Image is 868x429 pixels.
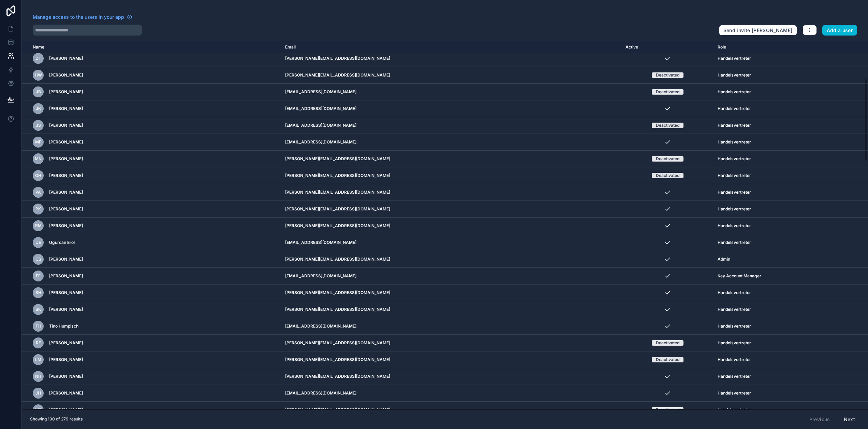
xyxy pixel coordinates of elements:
[30,416,83,422] span: Showing 100 of 279 results
[22,41,281,54] th: Name
[49,106,83,111] span: [PERSON_NAME]
[281,67,621,84] td: [PERSON_NAME][EMAIL_ADDRESS][DOMAIN_NAME]
[35,323,41,329] span: TH
[718,173,751,178] span: Handelsvertreter
[35,390,41,396] span: JH
[49,257,83,262] span: [PERSON_NAME]
[718,273,761,279] span: Key Account Manager
[839,414,860,425] button: Next
[36,89,41,95] span: JB
[718,357,751,362] span: Handelsvertreter
[49,240,75,245] span: Ugurcan Erol
[35,173,41,178] span: OH
[49,290,83,295] span: [PERSON_NAME]
[49,273,83,279] span: [PERSON_NAME]
[49,206,83,212] span: [PERSON_NAME]
[22,41,868,409] div: scrollable content
[281,234,621,251] td: [EMAIL_ADDRESS][DOMAIN_NAME]
[718,223,751,229] span: Handelsvertreter
[49,156,83,162] span: [PERSON_NAME]
[281,218,621,234] td: [PERSON_NAME][EMAIL_ADDRESS][DOMAIN_NAME]
[718,156,751,162] span: Handelsvertreter
[49,407,83,413] span: [PERSON_NAME]
[718,323,751,329] span: Handelsvertreter
[718,106,751,111] span: Handelsvertreter
[281,134,621,151] td: [EMAIL_ADDRESS][DOMAIN_NAME]
[281,268,621,285] td: [EMAIL_ADDRESS][DOMAIN_NAME]
[49,307,83,312] span: [PERSON_NAME]
[719,25,797,36] button: Send invite [PERSON_NAME]
[49,173,83,178] span: [PERSON_NAME]
[36,273,41,279] span: EF
[656,89,679,95] div: Deactivated
[33,14,124,20] span: Manage access to the users in your app
[718,257,730,262] span: Admin
[656,407,679,413] div: Deactivated
[281,167,621,184] td: [PERSON_NAME][EMAIL_ADDRESS][DOMAIN_NAME]
[281,117,621,134] td: [EMAIL_ADDRESS][DOMAIN_NAME]
[656,72,679,78] div: Deactivated
[281,201,621,218] td: [PERSON_NAME][EMAIL_ADDRESS][DOMAIN_NAME]
[35,156,42,162] span: MN
[35,357,41,362] span: LM
[35,374,41,379] span: NH
[35,56,41,61] span: DT
[822,25,857,36] button: Add a user
[281,151,621,167] td: [PERSON_NAME][EMAIL_ADDRESS][DOMAIN_NAME]
[281,251,621,268] td: [PERSON_NAME][EMAIL_ADDRESS][DOMAIN_NAME]
[49,190,83,195] span: [PERSON_NAME]
[718,139,751,145] span: Handelsvertreter
[35,139,41,145] span: MF
[281,100,621,117] td: [EMAIL_ADDRESS][DOMAIN_NAME]
[49,390,83,396] span: [PERSON_NAME]
[656,156,679,162] div: Deactivated
[49,223,83,229] span: [PERSON_NAME]
[718,240,751,245] span: Handelsvertreter
[718,307,751,312] span: Handelsvertreter
[718,340,751,346] span: Handelsvertreter
[49,374,83,379] span: [PERSON_NAME]
[718,290,751,295] span: Handelsvertreter
[718,123,751,128] span: Handelsvertreter
[36,106,41,111] span: JK
[281,84,621,100] td: [EMAIL_ADDRESS][DOMAIN_NAME]
[718,56,751,61] span: Handelsvertreter
[49,123,83,128] span: [PERSON_NAME]
[656,173,679,178] div: Deactivated
[35,290,41,295] span: SH
[281,368,621,385] td: [PERSON_NAME][EMAIL_ADDRESS][DOMAIN_NAME]
[718,374,751,379] span: Handelsvertreter
[713,41,833,54] th: Role
[281,184,621,201] td: [PERSON_NAME][EMAIL_ADDRESS][DOMAIN_NAME]
[281,402,621,418] td: [PERSON_NAME][EMAIL_ADDRESS][DOMAIN_NAME]
[281,41,621,54] th: Email
[656,357,679,362] div: Deactivated
[33,14,132,20] a: Manage access to the users in your app
[656,340,679,346] div: Deactivated
[35,407,42,413] span: MS
[35,240,41,245] span: UE
[35,190,41,195] span: PA
[718,190,751,195] span: Handelsvertreter
[718,390,751,396] span: Handelsvertreter
[718,72,751,78] span: Handelsvertreter
[36,123,41,128] span: JS
[281,285,621,301] td: [PERSON_NAME][EMAIL_ADDRESS][DOMAIN_NAME]
[281,50,621,67] td: [PERSON_NAME][EMAIL_ADDRESS][DOMAIN_NAME]
[49,139,83,145] span: [PERSON_NAME]
[49,72,83,78] span: [PERSON_NAME]
[49,89,83,95] span: [PERSON_NAME]
[49,340,83,346] span: [PERSON_NAME]
[49,357,83,362] span: [PERSON_NAME]
[656,123,679,128] div: Deactivated
[281,351,621,368] td: [PERSON_NAME][EMAIL_ADDRESS][DOMAIN_NAME]
[36,340,41,346] span: RF
[35,72,42,78] span: HW
[35,206,41,212] span: PK
[35,257,41,262] span: CS
[49,323,78,329] span: Tino Humpisch
[281,301,621,318] td: [PERSON_NAME][EMAIL_ADDRESS][DOMAIN_NAME]
[49,56,83,61] span: [PERSON_NAME]
[281,318,621,335] td: [EMAIL_ADDRESS][DOMAIN_NAME]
